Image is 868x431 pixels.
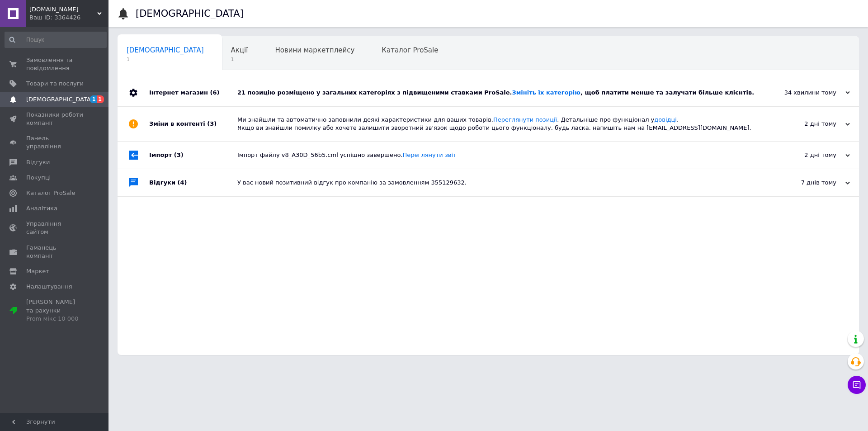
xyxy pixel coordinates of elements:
div: У вас новий позитивний відгук про компанію за замовленням 355129632. [237,179,759,187]
span: 1 [127,56,204,63]
div: 2 дні тому [759,120,850,128]
button: Чат з покупцем [848,376,866,394]
span: (3) [207,120,217,127]
span: [DEMOGRAPHIC_DATA] [127,46,204,54]
h1: [DEMOGRAPHIC_DATA] [136,8,244,19]
span: 1 [90,95,97,103]
span: Маркет [26,267,49,275]
div: Імпорт файлу v8_A30D_56b5.cml успішно завершено. [237,151,759,159]
span: (4) [178,179,187,186]
span: Каталог ProSale [382,46,438,54]
a: Переглянути позиції [493,116,557,123]
span: Товари та послуги [26,80,84,88]
div: 21 позицію розміщено у загальних категоріях з підвищеними ставками ProSale. , щоб платити менше т... [237,89,759,97]
span: Новини маркетплейсу [275,46,354,54]
div: Prom мікс 10 000 [26,315,84,323]
div: Ми знайшли та автоматично заповнили деякі характеристики для ваших товарів. . Детальніше про функ... [237,116,759,132]
div: Зміни в контенті [149,107,237,141]
input: Пошук [5,32,107,48]
span: (6) [210,89,219,96]
span: 1 [231,56,248,63]
span: (3) [174,152,184,158]
div: Ваш ID: 3364426 [29,14,108,22]
span: [DEMOGRAPHIC_DATA] [26,95,93,104]
span: Замовлення та повідомлення [26,56,84,72]
span: Покупці [26,174,51,182]
span: Налаштування [26,283,72,291]
div: Інтернет магазин [149,79,237,106]
a: Змініть їх категорію [512,89,580,96]
span: [PERSON_NAME] та рахунки [26,298,84,323]
span: Каталог ProSale [26,189,75,197]
span: i-torg.com [29,5,97,14]
div: 34 хвилини тому [759,89,850,97]
span: Аналітика [26,204,57,213]
a: Переглянути звіт [403,152,457,158]
a: довідці [654,116,677,123]
span: Відгуки [26,158,50,166]
span: Акції [231,46,248,54]
span: 1 [97,95,104,103]
span: Гаманець компанії [26,244,84,260]
div: Імпорт [149,142,237,169]
div: 2 дні тому [759,151,850,159]
div: Відгуки [149,169,237,196]
span: Показники роботи компанії [26,111,84,127]
div: 7 днів тому [759,179,850,187]
span: Управління сайтом [26,220,84,236]
span: Панель управління [26,134,84,151]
